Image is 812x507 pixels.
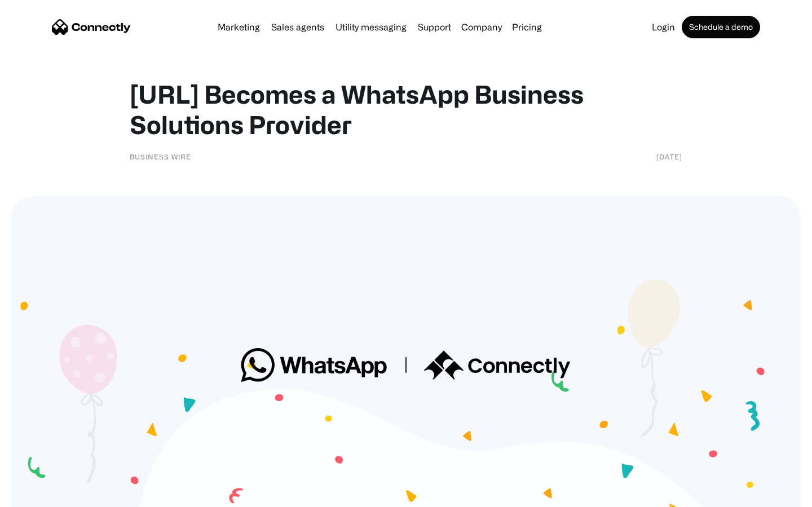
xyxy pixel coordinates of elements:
a: Login [647,23,679,32]
div: [DATE] [656,151,682,162]
ul: Language list [23,487,68,503]
aside: Language selected: English [11,487,68,503]
a: Pricing [507,23,546,32]
h1: [URL] Becomes a WhatsApp Business Solutions Provider [130,79,682,140]
a: Support [413,23,456,32]
a: Sales agents [267,23,329,32]
div: Business Wire [130,151,191,162]
a: Marketing [213,23,264,32]
a: Schedule a demo [682,16,760,38]
a: Utility messaging [331,23,411,32]
div: Company [461,19,502,35]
